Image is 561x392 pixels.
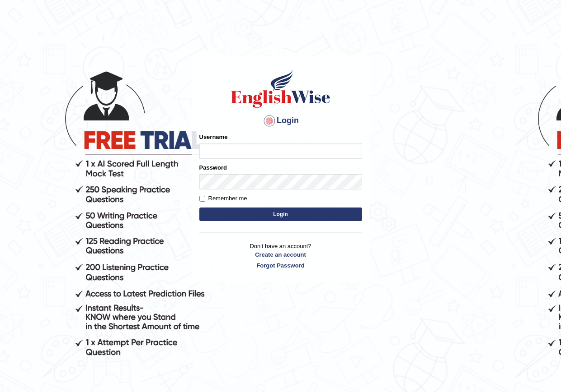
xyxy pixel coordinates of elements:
[199,133,228,141] label: Username
[199,208,362,221] button: Login
[199,196,205,202] input: Remember me
[199,194,247,203] label: Remember me
[199,250,362,259] a: Create an account
[199,163,227,172] label: Password
[199,242,362,270] p: Don't have an account?
[229,69,332,109] img: Logo of English Wise sign in for intelligent practice with AI
[199,114,362,128] h4: Login
[199,261,362,270] a: Forgot Password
